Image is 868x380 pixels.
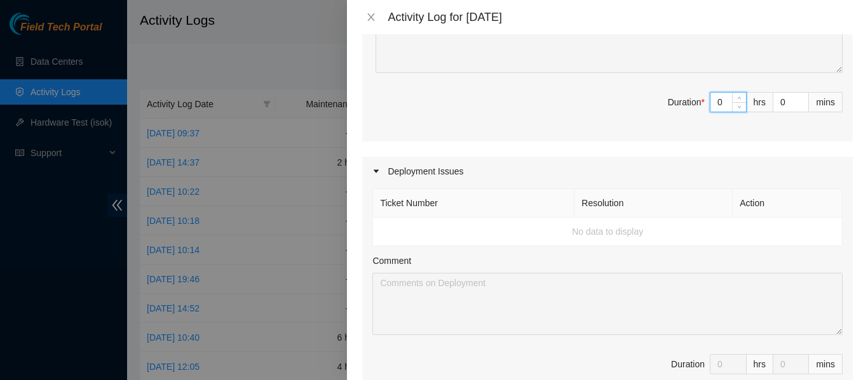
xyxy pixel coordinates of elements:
[732,93,746,102] span: Increase Value
[372,273,843,335] textarea: Comment
[747,92,773,112] div: hrs
[747,354,773,374] div: hrs
[362,11,380,23] button: Close
[366,12,376,22] span: close
[671,357,705,371] div: Duration
[732,102,746,112] span: Decrease Value
[372,167,380,175] span: caret-right
[362,157,853,186] div: Deployment Issues
[372,254,411,268] label: Comment
[376,11,843,73] textarea: Comment
[733,189,843,218] th: Action
[809,92,843,112] div: mins
[574,189,733,218] th: Resolution
[736,103,743,111] span: down
[668,95,705,109] div: Duration
[388,10,853,24] div: Activity Log for [DATE]
[736,94,743,102] span: up
[373,218,843,246] td: No data to display
[373,189,574,218] th: Ticket Number
[809,354,843,374] div: mins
